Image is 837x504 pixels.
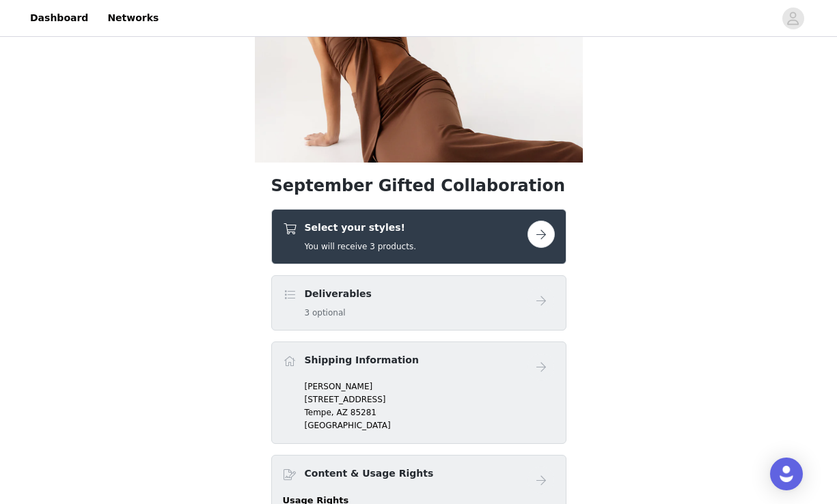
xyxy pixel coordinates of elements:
[271,173,566,198] h1: September Gifted Collaboration
[271,275,566,331] div: Deliverables
[305,307,372,319] h5: 3 optional
[351,408,376,417] span: 85281
[99,3,167,33] a: Networks
[305,221,416,235] h4: Select your styles!
[22,3,96,33] a: Dashboard
[786,8,799,29] div: avatar
[337,408,348,417] span: AZ
[305,287,372,301] h4: Deliverables
[271,341,566,445] div: Shipping Information
[305,240,416,253] h5: You will receive 3 products.
[770,458,803,490] div: Open Intercom Messenger
[305,466,434,481] h4: Content & Usage Rights
[271,209,566,264] div: Select your styles!
[305,419,555,432] p: [GEOGRAPHIC_DATA]
[305,380,555,393] p: [PERSON_NAME]
[305,353,419,367] h4: Shipping Information
[305,408,334,417] span: Tempe,
[305,393,555,406] p: [STREET_ADDRESS]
